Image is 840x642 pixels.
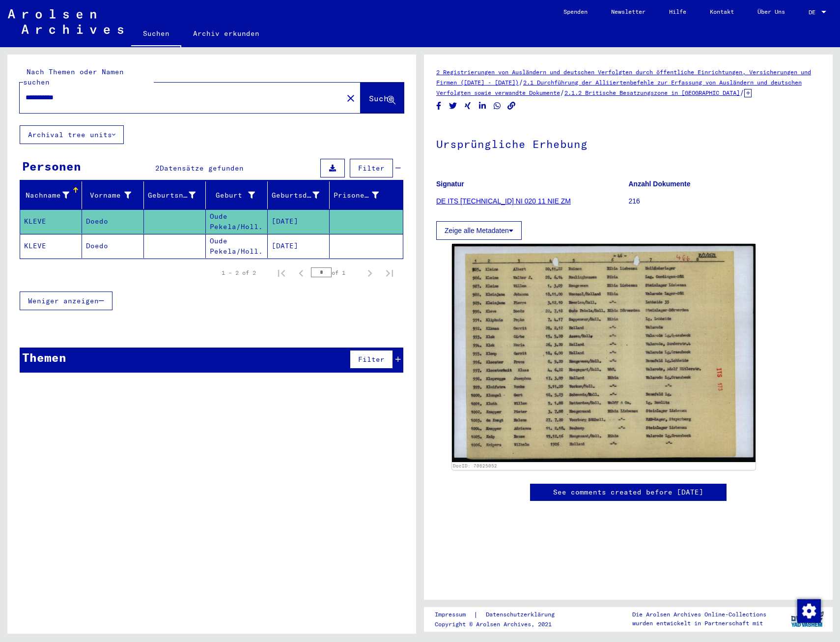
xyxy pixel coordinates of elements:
b: Signatur [436,180,464,188]
button: Last page [380,263,399,283]
button: Next page [360,263,380,283]
div: Geburtsname [148,187,208,203]
img: 001.jpg [452,244,756,462]
button: Archival tree units [20,125,124,144]
button: Previous page [291,263,311,283]
button: Share on Xing [463,100,473,112]
span: Weniger anzeigen [28,296,99,305]
button: Weniger anzeigen [20,292,112,310]
img: Zustimmung ändern [797,599,821,623]
a: See comments created before [DATE] [553,487,703,497]
div: Zustimmung ändern [797,599,820,622]
mat-label: Nach Themen oder Namen suchen [23,67,124,87]
div: Geburt‏ [210,190,255,201]
div: Geburt‏ [210,187,267,203]
a: DE ITS [TECHNICAL_ID] NI 020 11 NIE ZM [436,197,571,205]
div: Vorname [86,190,131,201]
div: Personen [22,157,81,175]
mat-cell: [DATE] [268,209,330,233]
a: 2.1.2 Britische Besatzungszone in [GEOGRAPHIC_DATA] [564,89,740,96]
p: wurden entwickelt in Partnerschaft mit [632,619,766,628]
mat-cell: [DATE] [268,234,330,258]
mat-cell: Doedo [82,209,144,233]
button: Zeige alle Metadaten [436,221,522,240]
span: DE [809,9,819,16]
div: Nachname [24,187,82,203]
a: Archiv erkunden [181,22,271,45]
div: Themen [22,349,66,366]
span: / [740,88,744,97]
button: Clear [341,88,361,108]
a: Datenschutzerklärung [478,610,566,620]
div: Prisoner # [334,190,379,201]
div: Nachname [24,190,69,201]
div: of 1 [311,268,360,277]
span: / [560,88,564,97]
mat-cell: KLEVE [20,209,82,233]
span: 2 [155,164,160,173]
div: Geburtsdatum [272,190,319,201]
a: 2.1 Durchführung der Alliiertenbefehle zur Erfassung von Ausländern und deutschen Verfolgten sowi... [436,79,802,96]
button: Filter [350,159,393,177]
a: 2 Registrierungen von Ausländern und deutschen Verfolgten durch öffentliche Einrichtungen, Versic... [436,68,811,86]
span: Filter [358,355,385,364]
img: yv_logo.png [789,607,826,631]
mat-cell: KLEVE [20,234,82,258]
button: Suche [361,83,404,113]
mat-icon: close [345,92,357,104]
button: Filter [350,350,393,369]
mat-cell: Oude Pekela/Holl. [206,234,268,258]
div: Geburtsname [148,190,196,201]
mat-header-cell: Vorname [82,181,144,209]
span: Datensätze gefunden [160,164,244,173]
mat-header-cell: Nachname [20,181,82,209]
mat-cell: Doedo [82,234,144,258]
h1: Ursprüngliche Erhebung [436,121,820,165]
p: Copyright © Arolsen Archives, 2021 [435,620,566,629]
button: Share on Facebook [434,100,444,112]
mat-header-cell: Geburt‏ [206,181,268,209]
mat-cell: Oude Pekela/Holl. [206,209,268,233]
button: Share on Twitter [448,100,458,112]
button: Share on WhatsApp [492,100,503,112]
span: Filter [358,164,385,173]
a: Impressum [435,610,474,620]
b: Anzahl Dokumente [629,180,691,188]
mat-header-cell: Prisoner # [330,181,403,209]
mat-header-cell: Geburtsdatum [268,181,330,209]
div: Prisoner # [334,187,391,203]
a: Suchen [131,22,181,47]
button: Share on LinkedIn [477,100,488,112]
div: Geburtsdatum [272,187,332,203]
button: First page [272,263,291,283]
span: Suche [369,93,393,103]
div: 1 – 2 of 2 [222,268,256,277]
img: Arolsen_neg.svg [8,9,123,34]
mat-header-cell: Geburtsname [144,181,206,209]
p: Die Arolsen Archives Online-Collections [632,610,766,619]
div: | [435,610,566,620]
a: DocID: 70625052 [453,463,497,468]
button: Copy link [506,100,517,112]
span: / [519,78,523,87]
p: 216 [629,196,821,206]
div: Vorname [86,187,143,203]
